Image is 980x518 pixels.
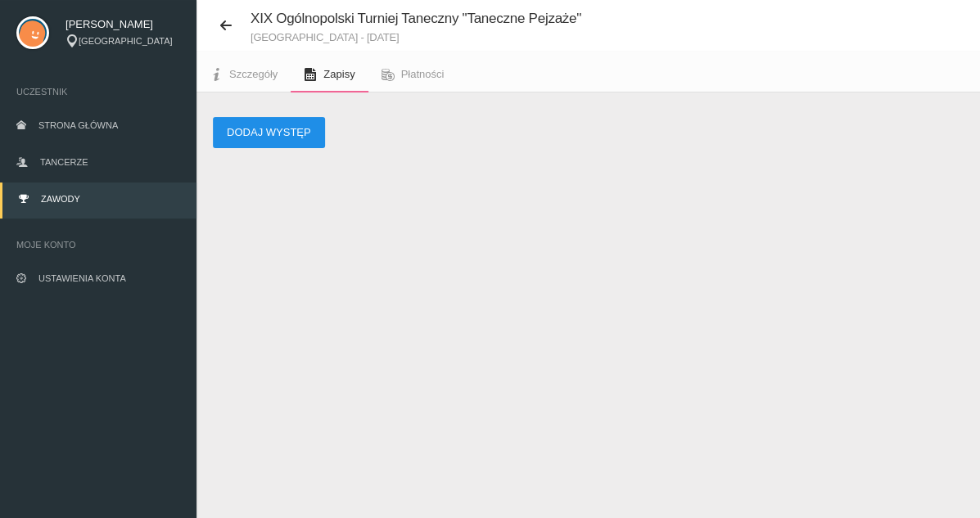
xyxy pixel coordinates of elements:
[401,68,445,80] span: Płatności
[16,16,49,49] img: svg
[65,16,180,33] span: [PERSON_NAME]
[65,34,180,48] div: [GEOGRAPHIC_DATA]
[16,83,180,100] span: Uczestnik
[323,68,355,80] span: Zapisy
[38,120,118,130] span: Strona główna
[251,11,581,26] span: XIX Ogólnopolski Turniej Taneczny "Taneczne Pejzaże"
[40,157,88,167] span: Tancerze
[38,273,126,283] span: Ustawienia konta
[41,194,80,204] span: Zawody
[368,56,458,92] a: Płatności
[213,117,325,148] button: Dodaj występ
[16,236,180,253] span: Moje konto
[251,32,581,43] small: [GEOGRAPHIC_DATA] - [DATE]
[196,56,291,92] a: Szczegóły
[229,68,278,80] span: Szczegóły
[291,56,368,92] a: Zapisy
